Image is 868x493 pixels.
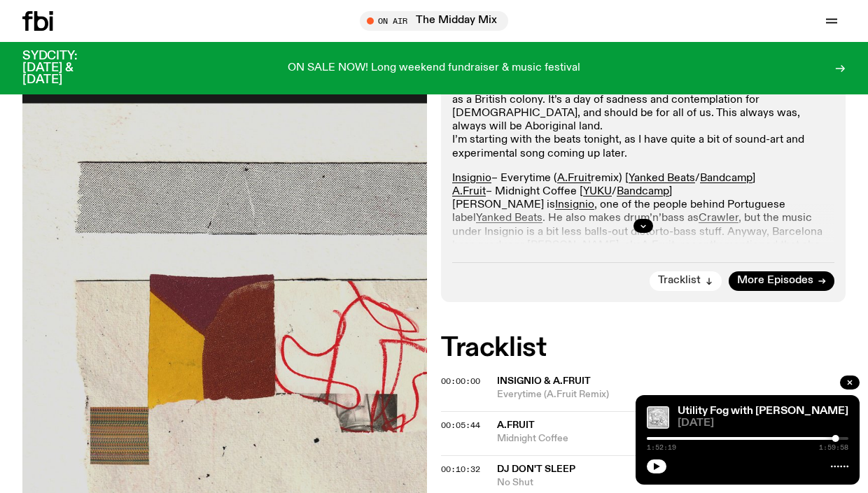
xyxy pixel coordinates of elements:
span: A.Fruit [497,420,535,430]
span: 1:52:19 [647,444,676,451]
a: Bandcamp [700,173,752,184]
span: More Episodes [737,276,813,286]
button: 00:10:32 [441,466,480,473]
span: Tracklist [658,276,701,286]
img: Cover for Kansai Bruises by Valentina Magaletti & YPY [647,406,669,429]
h2: Tracklist [441,336,846,361]
button: Tracklist [650,271,722,291]
a: Bandcamp [617,186,669,197]
span: [DATE] [678,418,848,429]
p: [DATE] is the day when so-called Australia is meant to celebrate its founding as a British colony... [452,80,834,161]
button: 00:05:44 [441,422,480,429]
span: 00:00:00 [441,376,480,387]
a: Utility Fog with [PERSON_NAME] [678,406,848,417]
a: More Episodes [729,271,834,291]
button: On AirThe Midday Mix [360,11,508,31]
span: No Shut [497,476,846,490]
span: DJ Don't Sleep [497,464,575,474]
a: Insignio [452,173,491,184]
span: 1:59:58 [819,444,848,451]
h3: SYDCITY: [DATE] & [DATE] [22,50,112,86]
a: A.Fruit [557,173,591,184]
p: – Everytime ( remix) [ / ] – Midnight Coffee [ / ] [PERSON_NAME] is , one of the people behind Po... [452,172,834,293]
button: 00:00:00 [441,378,480,385]
span: Insignio & A.Fruit [497,376,591,386]
span: Midnight Coffee [497,432,846,445]
span: 00:05:44 [441,420,480,431]
span: 00:10:32 [441,464,480,475]
a: YUKU [583,186,612,197]
a: A.Fruit [452,186,486,197]
p: ON SALE NOW! Long weekend fundraiser & music festival [288,62,580,75]
a: Yanked Beats [629,173,695,184]
a: Insignio [555,199,594,210]
span: Everytime (A.Fruit Remix) [497,388,846,401]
